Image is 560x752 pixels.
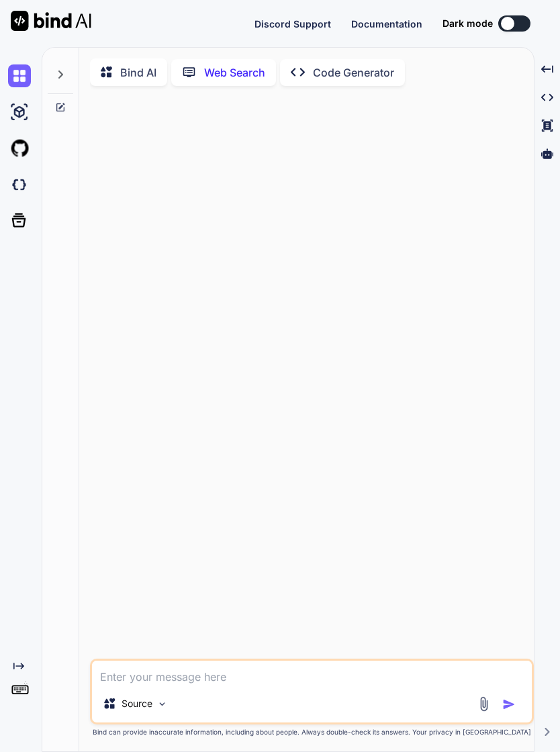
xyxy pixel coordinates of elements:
[351,17,422,31] button: Documentation
[156,698,168,710] img: Pick Models
[8,101,31,124] img: ai-studio
[254,17,331,31] button: Discord Support
[254,18,331,30] span: Discord Support
[502,698,516,711] img: icon
[11,11,91,31] img: Bind AI
[313,64,394,81] p: Code Generator
[120,64,156,81] p: Bind AI
[8,173,31,196] img: darkCloudIdeIcon
[8,137,31,160] img: githubLight
[204,64,265,81] p: Web Search
[351,18,422,30] span: Documentation
[122,697,152,710] p: Source
[8,64,31,87] img: chat
[442,17,493,30] span: Dark mode
[476,696,492,712] img: attachment
[90,727,534,737] p: Bind can provide inaccurate information, including about people. Always double-check its answers....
